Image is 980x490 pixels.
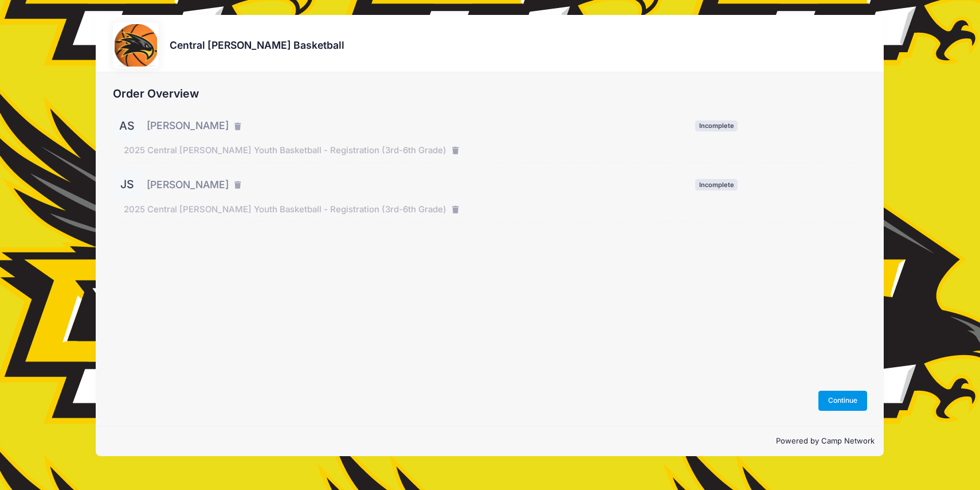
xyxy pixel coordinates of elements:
button: Continue [818,391,868,410]
h2: Order Overview [113,87,868,100]
span: Incomplete [695,120,738,131]
span: [PERSON_NAME] [147,177,229,192]
p: Powered by Camp Network [105,435,875,447]
h3: Central [PERSON_NAME] Basketball [170,39,344,51]
span: 2025 Central [PERSON_NAME] Youth Basketball - Registration (3rd-6th Grade) [124,144,446,157]
span: [PERSON_NAME] [147,118,229,133]
span: 2025 Central [PERSON_NAME] Youth Basketball - Registration (3rd-6th Grade) [124,203,446,216]
span: Incomplete [695,179,738,190]
div: AS [113,111,142,140]
div: JS [113,170,142,199]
